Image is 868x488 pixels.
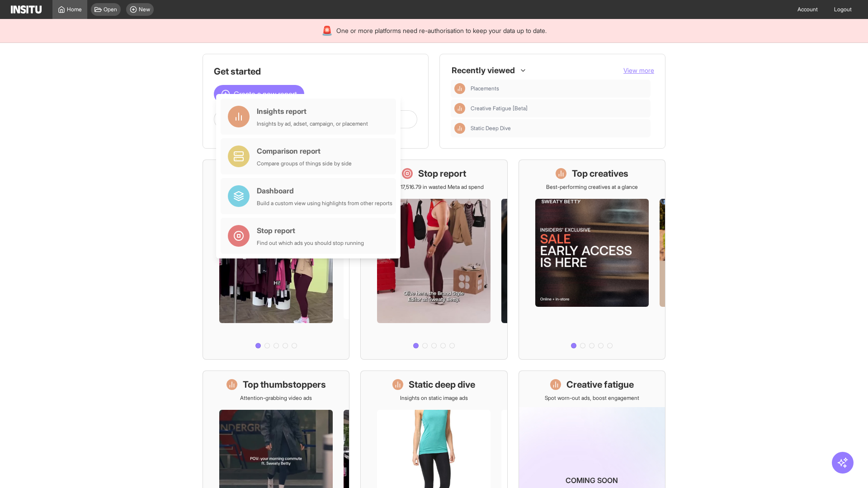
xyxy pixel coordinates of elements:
a: Stop reportSave £17,516.79 in wasted Meta ad spend [360,160,507,360]
p: Attention-grabbing video ads [240,394,312,402]
div: Build a custom view using highlights from other reports [257,200,392,207]
span: Static Deep Dive [471,125,511,132]
div: Insights [454,123,465,134]
span: Create a new report [234,89,297,99]
div: Stop report [257,225,364,236]
h1: Stop report [418,167,466,180]
div: Insights report [257,106,368,117]
span: Placements [471,85,499,92]
p: Save £17,516.79 in wasted Meta ad spend [384,183,484,191]
span: Open [104,6,117,13]
span: View more [623,66,654,74]
h1: Get started [214,65,417,78]
button: Create a new report [214,85,304,103]
div: Insights by ad, adset, campaign, or placement [257,120,368,127]
div: Compare groups of things side by side [257,160,352,167]
div: 🚨 [321,24,333,37]
div: Insights [454,103,465,114]
div: Comparison report [257,145,352,156]
h1: Top thumbstoppers [243,378,326,391]
button: View more [623,66,654,75]
p: Best-performing creatives at a glance [546,183,638,191]
span: One or more platforms need re-authorisation to keep your data up to date. [336,26,547,35]
h1: Static deep dive [409,378,475,391]
h1: Top creatives [572,167,628,180]
div: Find out which ads you should stop running [257,239,364,247]
a: Top creativesBest-performing creatives at a glance [519,160,665,360]
span: Placements [471,85,647,92]
span: Creative Fatigue [Beta] [471,105,528,112]
span: Static Deep Dive [471,125,647,132]
a: What's live nowSee all active ads instantly [203,160,349,360]
p: Insights on static image ads [400,394,468,402]
span: Creative Fatigue [Beta] [471,105,647,112]
img: Logo [11,5,42,14]
div: Insights [454,83,465,94]
span: Home [67,6,82,13]
span: New [139,6,150,13]
div: Dashboard [257,185,392,196]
